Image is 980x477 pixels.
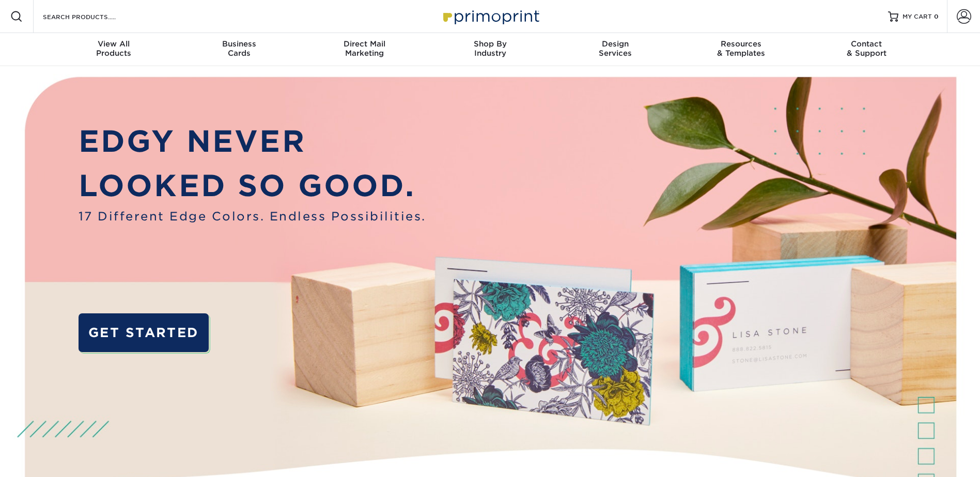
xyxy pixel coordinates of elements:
[79,164,426,208] p: LOOKED SO GOOD.
[678,33,804,66] a: Resources& Templates
[553,39,678,49] span: Design
[302,33,427,66] a: Direct MailMarketing
[79,208,426,225] span: 17 Different Edge Colors. Endless Possibilities.
[678,39,804,58] div: & Templates
[176,33,302,66] a: BusinessCards
[427,33,553,66] a: Shop ByIndustry
[42,10,143,23] input: SEARCH PRODUCTS.....
[553,39,678,58] div: Services
[51,39,177,49] span: View All
[427,39,553,58] div: Industry
[903,12,932,21] span: MY CART
[804,39,929,58] div: & Support
[302,39,427,49] span: Direct Mail
[804,33,929,66] a: Contact& Support
[51,39,177,58] div: Products
[804,39,929,49] span: Contact
[439,5,542,27] img: Primoprint
[79,313,209,352] a: GET STARTED
[79,119,426,163] p: EDGY NEVER
[176,39,302,49] span: Business
[678,39,804,49] span: Resources
[302,39,427,58] div: Marketing
[553,33,678,66] a: DesignServices
[427,39,553,49] span: Shop By
[934,13,939,20] span: 0
[176,39,302,58] div: Cards
[51,33,177,66] a: View AllProducts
